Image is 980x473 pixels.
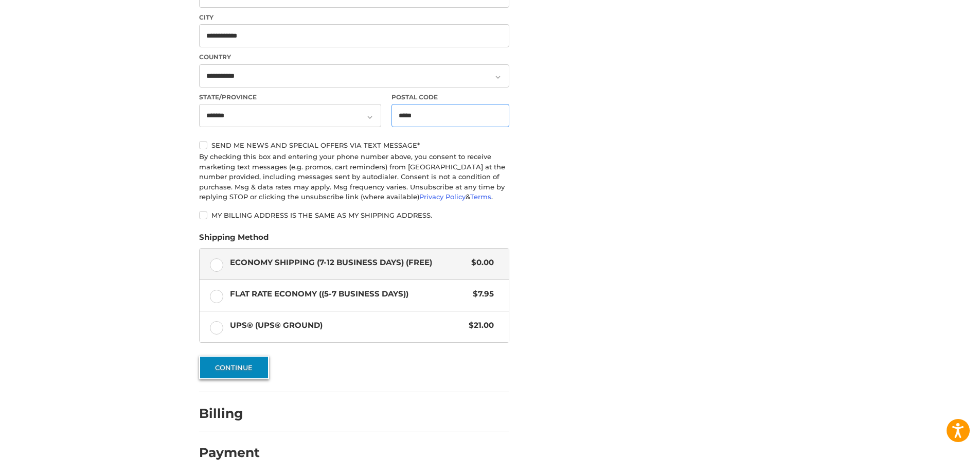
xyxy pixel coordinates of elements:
label: Postal Code [391,93,510,102]
span: $7.95 [468,288,494,300]
label: City [199,13,509,22]
a: Privacy Policy [419,192,466,201]
h2: Payment [199,445,260,461]
label: Send me news and special offers via text message* [199,141,509,149]
a: Terms [470,192,491,201]
span: $21.00 [464,320,494,331]
label: My billing address is the same as my shipping address. [199,211,509,219]
span: Flat Rate Economy ((5-7 Business Days)) [230,288,468,300]
label: Country [199,52,509,62]
div: By checking this box and entering your phone number above, you consent to receive marketing text ... [199,152,509,202]
label: State/Province [199,93,381,102]
legend: Shipping Method [199,232,269,248]
button: Continue [199,356,269,379]
span: $0.00 [466,257,494,269]
span: Economy Shipping (7-12 Business Days) (Free) [230,257,467,269]
span: UPS® (UPS® Ground) [230,320,464,331]
h2: Billing [199,406,259,422]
